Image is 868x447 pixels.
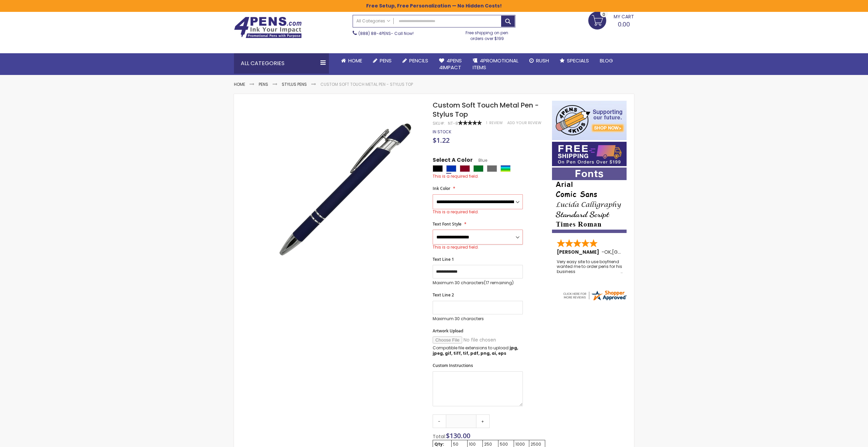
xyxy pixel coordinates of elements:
span: - Call Now! [358,31,414,36]
a: 4PROMOTIONALITEMS [467,53,524,75]
p: Maximum 30 characters [433,280,523,286]
span: Rush [536,57,549,64]
a: + [476,414,490,428]
span: 0.00 [618,20,630,28]
div: Assorted [500,165,511,172]
a: Stylus Pens [282,81,307,87]
a: All Categories [353,15,394,26]
a: Blog [594,53,618,68]
a: - [433,414,446,428]
span: 1 [486,120,487,125]
img: 4pens 4 kids [552,101,627,140]
div: Availability [433,129,451,135]
span: Text Line 2 [433,292,454,298]
span: $ [446,431,470,440]
a: Pens [368,53,397,68]
a: 1 Review [486,120,504,125]
a: Add Your Review [507,120,541,125]
span: Review [489,120,503,125]
a: Specials [554,53,594,68]
div: This is a required field. [433,174,545,179]
div: 500 [500,442,512,447]
span: Custom Soft Touch Metal Pen - Stylus Top [433,100,539,119]
div: Free shipping on pen orders over $199 [459,27,516,41]
a: Home [234,81,245,87]
div: Green [473,165,484,172]
a: 4pens.com certificate URL [562,297,627,303]
span: (17 remaining) [484,280,514,286]
a: Rush [524,53,554,68]
img: font-personalization-examples [552,168,627,233]
a: 0.00 0 [588,12,634,28]
span: Text Line 1 [433,256,454,262]
a: Pens [259,81,268,87]
div: 100% [458,120,482,125]
img: regal_rubber_blue_n_3_1_2.jpg [269,111,423,266]
div: 250 [484,442,497,447]
p: Maximum 30 characters [433,316,523,322]
div: Very easy site to use boyfriend wanted me to order pens for his business [557,259,623,274]
span: 130.00 [450,431,470,440]
div: This is a required field. [433,209,523,215]
img: 4pens.com widget logo [562,289,627,302]
span: - , [601,249,662,255]
strong: jpg, jpeg, gif, tiff, tif, pdf, png, ai, eps [433,345,518,356]
div: Black [433,165,443,172]
span: Select A Color [433,156,473,166]
span: Custom Instructions [433,363,473,368]
div: 2500 [531,442,544,447]
div: 1000 [515,442,528,447]
a: Home [336,53,368,68]
div: Burgundy [460,165,470,172]
span: All Categories [356,18,390,24]
li: Custom Soft Touch Metal Pen - Stylus Top [320,82,413,87]
span: In stock [433,129,451,135]
span: [PERSON_NAME] [557,249,601,255]
strong: Qty: [434,441,444,447]
span: 4PROMOTIONAL ITEMS [473,57,518,71]
span: Text Font Style [433,221,461,227]
span: Pens [380,57,392,64]
strong: SKU [433,120,445,126]
span: Specials [567,57,589,64]
span: Home [348,57,362,64]
p: Compatible file extensions to upload: [433,345,523,356]
span: Blue [473,157,487,163]
img: Free shipping on orders over $199 [552,142,627,166]
span: 0 [603,11,605,18]
a: Pencils [397,53,434,68]
span: [GEOGRAPHIC_DATA] [612,249,662,255]
span: $1.22 [433,136,450,145]
div: 100 [469,442,481,447]
span: 4Pens 4impact [439,57,462,71]
a: 4Pens4impact [434,53,467,75]
span: Blog [600,57,613,64]
span: Total: [433,433,446,440]
div: NT-8 [448,121,458,126]
span: OK [604,249,611,255]
img: 4Pens Custom Pens and Promotional Products [234,17,302,38]
a: (888) 88-4PENS [358,31,391,36]
span: Pencils [409,57,428,64]
span: Ink Color [433,186,450,191]
div: 50 [453,442,466,447]
div: Grey [487,165,497,172]
div: Blue [446,165,456,172]
span: Artwork Upload [433,328,463,334]
div: This is a required field. [433,245,523,250]
div: All Categories [234,53,329,74]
